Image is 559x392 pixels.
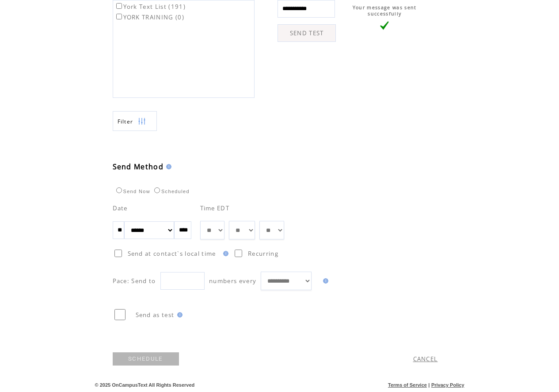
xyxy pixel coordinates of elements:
span: Time EDT [200,204,230,212]
img: filters.png [138,112,146,131]
a: Terms of Service [388,382,427,388]
span: | [428,382,430,388]
span: Send Method [113,162,164,172]
label: Scheduled [152,189,190,194]
span: Date [113,204,128,212]
label: York Text List (191) [114,3,186,11]
label: YORK TRAINING (0) [114,13,185,21]
span: numbers every [209,277,256,285]
input: Send Now [116,187,122,193]
span: Send at contact`s local time [128,250,216,258]
img: help.gif [164,164,171,169]
span: Show filters [118,118,133,125]
input: Scheduled [154,187,160,193]
img: help.gif [175,312,183,317]
span: Send as test [136,311,175,319]
img: help.gif [221,251,228,256]
label: Send Now [114,189,150,194]
input: YORK TRAINING (0) [116,14,122,19]
img: vLarge.png [380,21,389,30]
input: York Text List (191) [116,3,122,9]
a: Privacy Policy [431,382,464,388]
span: Recurring [248,250,278,258]
a: CANCEL [413,355,438,363]
span: Your message was sent successfully [353,4,417,17]
img: help.gif [320,278,328,284]
a: Filter [113,111,157,131]
a: SEND TEST [278,24,336,42]
a: SCHEDULE [113,352,179,366]
span: Pace: Send to [113,277,156,285]
span: © 2025 OnCampusText All Rights Reserved [95,382,195,388]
